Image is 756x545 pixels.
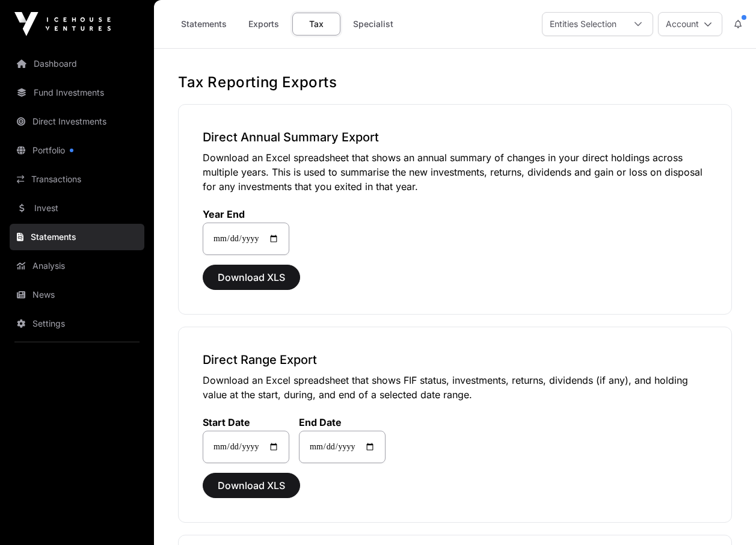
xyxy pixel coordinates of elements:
[14,12,111,36] img: Icehouse Ventures Logo
[10,282,144,308] a: News
[10,108,144,135] a: Direct Investments
[658,12,722,36] button: Account
[10,224,144,250] a: Statements
[10,310,144,337] a: Settings
[10,195,144,221] a: Invest
[292,13,340,35] a: Tax
[10,79,144,106] a: Fund Investments
[178,73,732,92] h1: Tax Reporting Exports
[345,13,401,35] a: Specialist
[203,129,707,146] h3: Direct Annual Summary Export
[203,265,300,290] button: Download XLS
[299,416,386,428] label: End Date
[203,373,707,402] p: Download an Excel spreadsheet that shows FIF status, investments, returns, dividends (if any), an...
[218,270,285,285] span: Download XLS
[542,13,624,35] div: Entities Selection
[203,208,289,220] label: Year End
[239,13,287,35] a: Exports
[203,416,289,428] label: Start Date
[203,351,707,368] h3: Direct Range Export
[173,13,235,35] a: Statements
[10,253,144,279] a: Analysis
[203,473,300,498] button: Download XLS
[10,166,144,192] a: Transactions
[10,137,144,164] a: Portfolio
[10,51,144,77] a: Dashboard
[218,478,285,493] span: Download XLS
[203,150,707,194] p: Download an Excel spreadsheet that shows an annual summary of changes in your direct holdings acr...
